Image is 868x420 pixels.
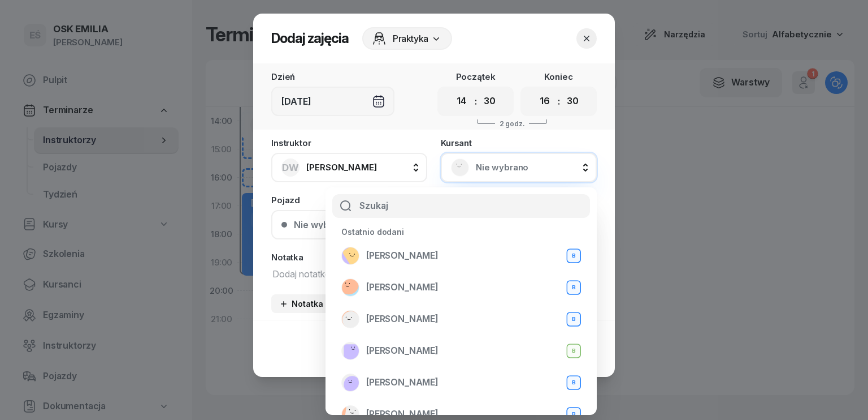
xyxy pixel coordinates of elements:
[476,160,587,175] span: Nie wybrano
[341,227,404,237] span: Ostatnio dodani
[271,294,366,313] button: Notatka biurowa
[271,210,597,239] button: Nie wybrano
[306,162,377,173] span: [PERSON_NAME]
[366,375,439,390] span: [PERSON_NAME]
[332,194,590,218] input: Szukaj
[282,163,299,173] span: DW
[566,248,581,263] button: B
[568,315,579,324] div: B
[568,410,579,419] div: B
[279,299,358,308] div: Notatka biurowa
[271,153,427,182] button: DW[PERSON_NAME]
[366,312,439,327] span: [PERSON_NAME]
[558,95,560,108] div: :
[475,95,477,108] div: :
[366,344,439,358] span: [PERSON_NAME]
[568,346,579,356] div: B
[568,251,579,261] div: B
[271,29,349,48] h2: Dodaj zajęcia
[566,312,581,327] button: B
[568,283,579,293] div: B
[366,280,439,295] span: [PERSON_NAME]
[566,344,581,358] button: B
[393,32,428,45] span: Praktyka
[366,248,439,263] span: [PERSON_NAME]
[568,378,579,388] div: B
[566,375,581,390] button: B
[566,280,581,295] button: B
[294,220,349,229] div: Nie wybrano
